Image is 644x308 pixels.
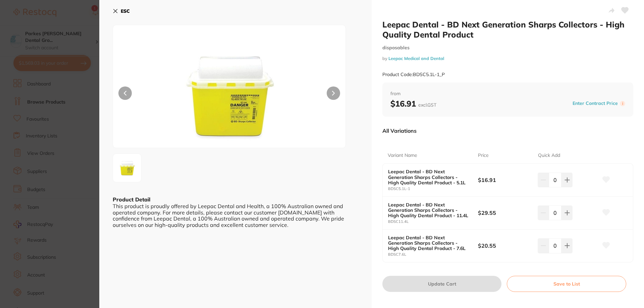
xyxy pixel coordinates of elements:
p: Price [478,152,489,159]
small: BDSC7.6L [388,252,478,257]
small: by [382,56,633,61]
b: Leepac Dental - BD Next Generation Sharps Collectors - High Quality Dental Product - 11.4L [388,202,469,218]
small: disposables [382,45,633,51]
a: Leepac Medical and Dental [388,56,444,61]
button: Enter Contract Price [571,100,620,107]
span: from [390,90,625,97]
small: BDSC11.4L [388,220,478,224]
button: ESC [113,5,130,17]
button: Update Cart [382,276,501,292]
b: Leepac Dental - BD Next Generation Sharps Collectors - High Quality Dental Product - 7.6L [388,235,469,251]
p: All Variations [382,127,417,134]
b: Product Detail [113,196,150,203]
b: $16.91 [390,99,436,109]
img: bC0xLWpwZWc [160,42,299,148]
p: Quick Add [538,152,560,159]
span: excl. GST [418,102,436,108]
h2: Leepac Dental - BD Next Generation Sharps Collectors - High Quality Dental Product [382,19,633,40]
label: i [620,101,625,106]
div: This product is proudly offered by Leepac Dental and Health, a 100% Australian owned and operated... [113,203,358,228]
b: Leepac Dental - BD Next Generation Sharps Collectors - High Quality Dental Product - 5.1L [388,169,469,185]
small: BDSC5.1L-1 [388,187,478,191]
p: Variant Name [388,152,417,159]
button: Save to List [507,276,626,292]
img: bC0xLWpwZWc [115,156,139,180]
b: $16.91 [478,176,532,184]
b: $29.55 [478,209,532,217]
b: $20.55 [478,242,532,249]
b: ESC [121,8,130,14]
small: Product Code: BDSC5.1L-1_P [382,72,445,77]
